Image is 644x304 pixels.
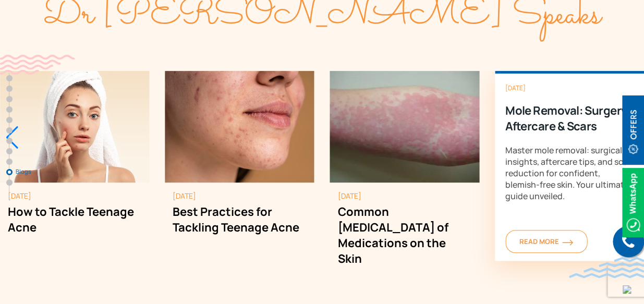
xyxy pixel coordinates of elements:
a: Whatsappicon [622,196,644,207]
small: [DATE] [173,190,306,201]
h2: Best Practices for Tackling Teenage Acne [173,204,306,235]
img: orange-arrow.svg [562,239,573,245]
div: 5 / 7 [165,71,314,261]
img: Whatsappicon [622,168,644,237]
small: [DATE] [338,190,471,201]
div: 7 / 7 [495,71,644,261]
a: Read More [505,230,587,253]
span: Blogs [16,168,68,175]
div: Mole Removal: Surgery, Aftercare & Scars [505,103,634,134]
img: up-blue-arrow.svg [623,285,631,294]
div: Previous slide [5,126,19,149]
h2: Common [MEDICAL_DATA] of Medications on the Skin [338,204,471,266]
img: bluewave [569,257,644,278]
a: Blogs [6,169,13,175]
img: offerBt [622,95,644,165]
div: 6 / 7 [330,71,479,289]
div: [DATE] [505,84,634,92]
span: Read More [519,237,573,246]
small: [DATE] [8,190,141,201]
h2: How to Tackle Teenage Acne [8,204,141,235]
